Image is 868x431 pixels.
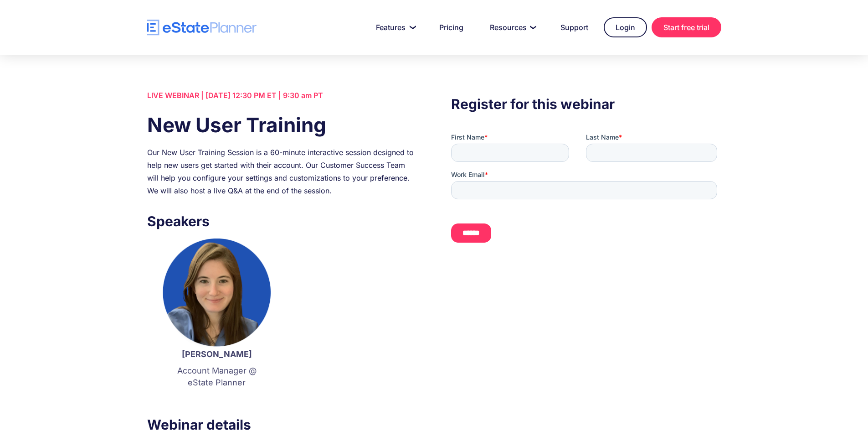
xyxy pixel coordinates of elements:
[147,89,417,102] div: LIVE WEBINAR | [DATE] 12:30 PM ET | 9:30 am PT
[147,146,417,197] div: Our New User Training Session is a 60-minute interactive session designed to help new users get s...
[161,365,273,389] p: Account Manager @ eState Planner
[161,393,273,405] p: ‍
[652,17,721,37] a: Start free trial
[451,93,721,114] h3: Register for this webinar
[550,18,599,36] a: Support
[428,18,474,36] a: Pricing
[451,133,721,250] iframe: Form 0
[147,211,417,232] h3: Speakers
[365,18,424,36] a: Features
[182,349,252,359] strong: [PERSON_NAME]
[479,18,545,36] a: Resources
[147,20,257,36] a: home
[147,111,417,139] h1: New User Training
[604,17,647,37] a: Login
